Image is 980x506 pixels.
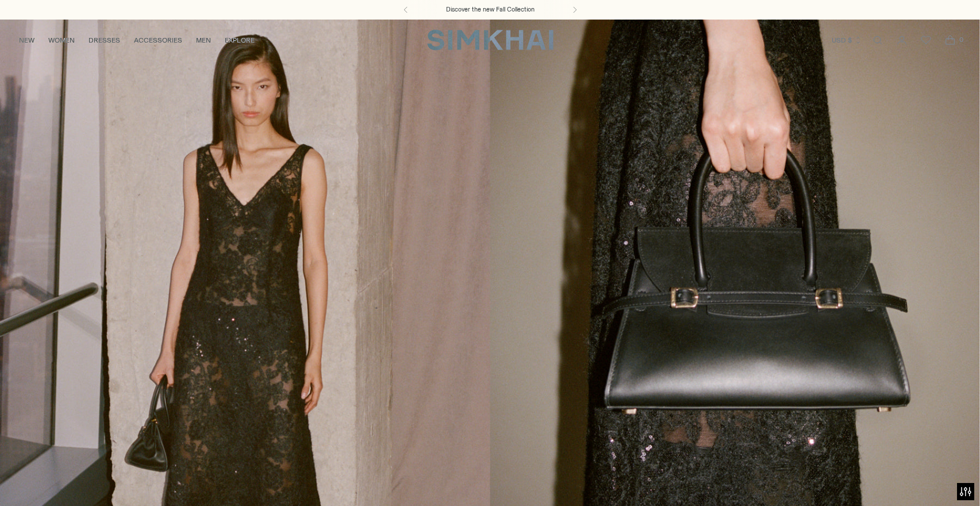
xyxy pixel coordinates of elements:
[866,29,889,52] a: Open search modal
[427,29,554,51] a: SIMKHAI
[134,28,182,53] a: ACCESSORIES
[832,28,862,53] button: USD $
[19,28,34,53] a: NEW
[939,29,962,52] a: Open cart modal
[914,29,937,52] a: Wishlist
[225,28,255,53] a: EXPLORE
[48,28,75,53] a: WOMEN
[446,5,535,14] a: Discover the new Fall Collection
[196,28,211,53] a: MEN
[89,28,120,53] a: DRESSES
[890,29,913,52] a: Go to the account page
[956,34,966,45] span: 0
